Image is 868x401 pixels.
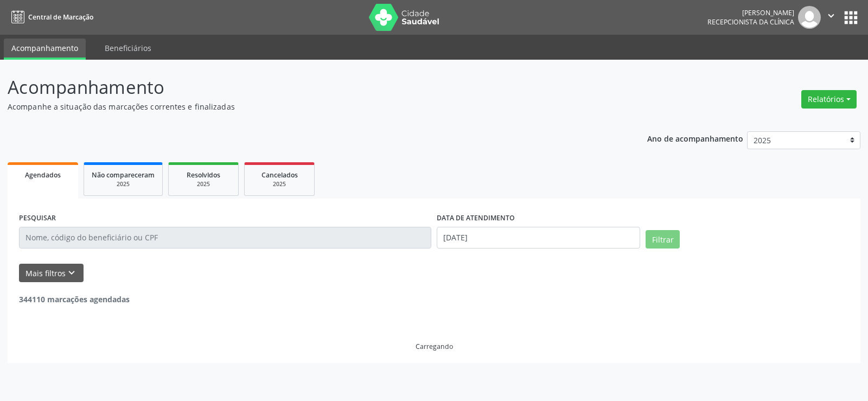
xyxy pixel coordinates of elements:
[261,170,298,180] span: Cancelados
[92,170,155,180] span: Não compareceram
[19,210,56,227] label: PESQUISAR
[801,90,857,109] button: Relatórios
[252,180,307,188] div: 2025
[798,6,821,29] img: img
[28,12,93,22] span: Central de Marcação
[821,6,841,29] button: 
[707,17,794,27] span: Recepcionista da clínica
[19,264,84,283] button: Mais filtroskeyboard_arrow_down
[25,170,61,180] span: Agendados
[825,10,837,22] i: 
[176,180,231,188] div: 2025
[437,210,515,227] label: DATA DE ATENDIMENTO
[416,342,453,351] div: Carregando
[646,230,680,249] button: Filtrar
[841,8,860,27] button: apps
[8,74,604,101] p: Acompanhamento
[92,180,155,188] div: 2025
[4,39,86,60] a: Acompanhamento
[8,101,604,112] p: Acompanhe a situação das marcações correntes e finalizadas
[8,8,93,26] a: Central de Marcação
[187,170,220,180] span: Resolvidos
[19,294,130,304] strong: 344110 marcações agendadas
[97,39,159,58] a: Beneficiários
[707,8,794,17] div: [PERSON_NAME]
[647,131,743,145] p: Ano de acompanhamento
[66,267,78,279] i: keyboard_arrow_down
[437,227,640,249] input: Selecione um intervalo
[19,227,431,249] input: Nome, código do beneficiário ou CPF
